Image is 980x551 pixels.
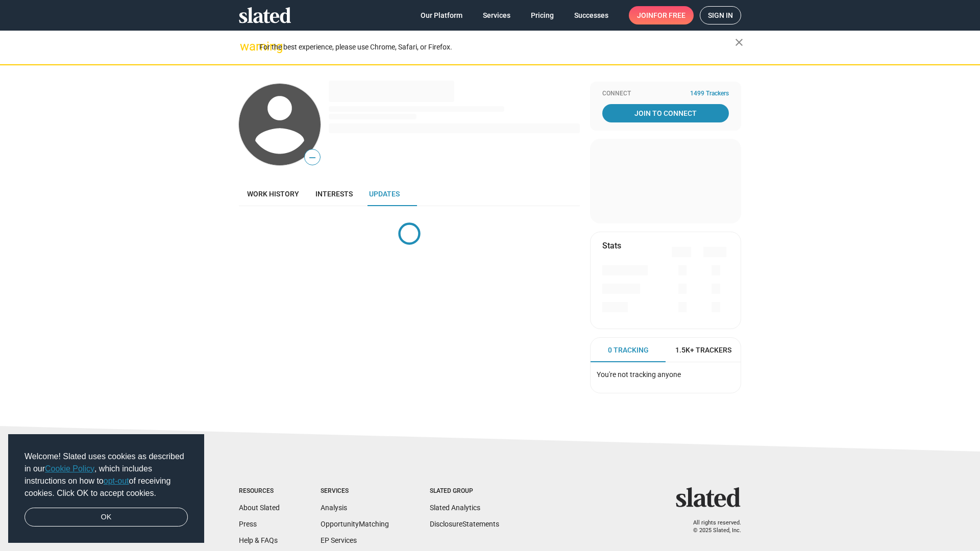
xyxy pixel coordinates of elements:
[239,504,280,512] a: About Slated
[305,151,320,164] span: —
[690,90,729,98] span: 1499 Trackers
[483,6,510,24] span: Services
[430,520,499,528] a: DisclosureStatements
[307,182,361,206] a: Interests
[700,6,741,24] a: Sign in
[653,6,685,24] span: for free
[315,190,353,198] span: Interests
[733,36,745,48] mat-icon: close
[321,536,357,544] a: EP Services
[321,504,347,512] a: Analysis
[321,520,389,528] a: OpportunityMatching
[239,487,280,495] div: Resources
[240,40,252,53] mat-icon: warning
[430,487,499,495] div: Slated Group
[637,6,685,24] span: Join
[475,6,519,24] a: Services
[239,536,278,544] a: Help & FAQs
[531,6,554,24] span: Pricing
[369,190,400,198] span: Updates
[239,182,307,206] a: Work history
[45,464,94,473] a: Cookie Policy
[604,104,727,122] span: Join To Connect
[523,6,562,24] a: Pricing
[259,40,735,54] div: For the best experience, please use Chrome, Safari, or Firefox.
[629,6,694,24] a: Joinfor free
[574,6,608,24] span: Successes
[321,487,389,495] div: Services
[247,190,299,198] span: Work history
[430,504,480,512] a: Slated Analytics
[361,182,408,206] a: Updates
[239,520,257,528] a: Press
[104,477,129,485] a: opt-out
[602,90,729,98] div: Connect
[675,345,731,355] span: 1.5K+ Trackers
[602,240,621,251] mat-card-title: Stats
[24,450,188,499] span: Welcome! Slated uses cookies as described in our , which includes instructions on how to of recei...
[682,519,741,534] p: All rights reserved. © 2025 Slated, Inc.
[708,7,733,24] span: Sign in
[608,345,649,355] span: 0 Tracking
[597,370,681,379] span: You're not tracking anyone
[24,508,188,527] a: dismiss cookie message
[602,104,729,122] a: Join To Connect
[412,6,471,24] a: Our Platform
[8,434,204,543] div: cookieconsent
[566,6,617,24] a: Successes
[421,6,462,24] span: Our Platform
